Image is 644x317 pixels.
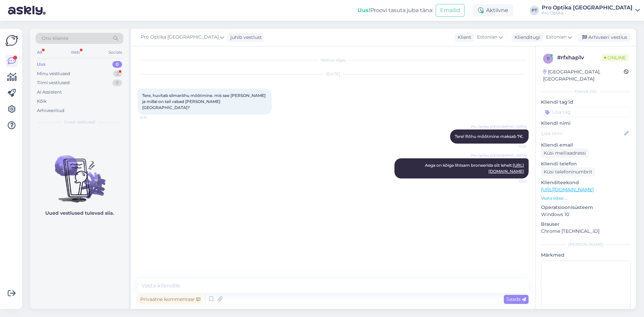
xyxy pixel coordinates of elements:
div: Klient [455,34,471,41]
div: All [36,48,43,57]
span: Pro Optika [GEOGRAPHIC_DATA] [471,124,527,129]
a: [URL][DOMAIN_NAME] [541,187,594,193]
div: Proovi tasuta juba täna: [358,6,433,14]
span: Estonian [477,34,497,41]
span: Pro Optika [GEOGRAPHIC_DATA] [471,153,527,158]
p: Märkmed [541,252,631,259]
div: Uus [37,61,46,68]
img: No chats [30,143,129,204]
img: Askly Logo [5,34,18,47]
p: Kliendi email [541,142,631,149]
span: Tere, huvitab silmarõhu mõõtmine. mis see [PERSON_NAME] ja millal on teil vabad [PERSON_NAME][GEO... [142,93,267,110]
p: Klienditeekond [541,179,631,186]
span: Saada [506,296,526,302]
div: Minu vestlused [37,70,70,77]
div: Küsi meiliaadressi [541,149,589,158]
p: Windows 10 [541,211,631,218]
a: Pro Optika [GEOGRAPHIC_DATA]Pro Optika [542,5,640,16]
div: [PERSON_NAME] [541,242,631,248]
span: 12:21 [140,115,165,120]
div: [DATE] [138,71,529,77]
div: Arhiveeri vestlus [578,33,630,42]
div: PT [530,6,539,15]
span: Estonian [546,34,567,41]
span: r [547,56,550,61]
div: Socials [107,48,123,57]
p: Kliendi tag'id [541,99,631,106]
div: Arhiveeritud [37,107,64,114]
b: Uus! [358,7,370,13]
div: Web [69,48,81,57]
div: Klienditugi [512,34,540,41]
div: Pro Optika [542,10,633,16]
div: Pro Optika [GEOGRAPHIC_DATA] [542,5,633,10]
p: Chrome [TECHNICAL_ID] [541,228,631,235]
input: Lisa nimi [541,130,623,137]
p: Kliendi nimi [541,120,631,127]
input: Lisa tag [541,107,631,117]
p: Operatsioonisüsteem [541,204,631,211]
span: Uued vestlused [64,119,95,125]
span: Online [601,54,629,61]
div: [GEOGRAPHIC_DATA], [GEOGRAPHIC_DATA] [543,68,624,83]
p: Kliendi telefon [541,160,631,167]
div: Kõik [37,98,47,105]
div: Vestlus algas [138,57,529,63]
div: # rfxhap1v [557,54,601,62]
span: Pro Optika [GEOGRAPHIC_DATA] [141,34,219,41]
span: Otsi kliente [42,35,68,42]
span: Tere! Rõhu mõõtmine maksab 7€. [455,134,524,139]
div: Kliendi info [541,89,631,95]
p: Uued vestlused tulevad siia. [45,210,114,217]
div: 0 [112,80,122,86]
div: juhib vestlust [228,34,262,41]
p: Vaata edasi ... [541,195,631,201]
span: Aega on kõige lihtsam broneerida siit lehelt: [425,163,524,174]
div: Aktiivne [473,4,514,16]
div: Tiimi vestlused [37,80,70,86]
div: 0 [112,61,122,68]
div: Privaatne kommentaar [138,295,203,304]
button: Emailid [436,4,465,17]
p: Brauser [541,221,631,228]
div: Küsi telefoninumbrit [541,167,595,176]
div: 2 [113,70,122,77]
span: 12:41 [501,144,527,149]
span: 12:41 [501,179,527,184]
div: AI Assistent [37,89,62,96]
